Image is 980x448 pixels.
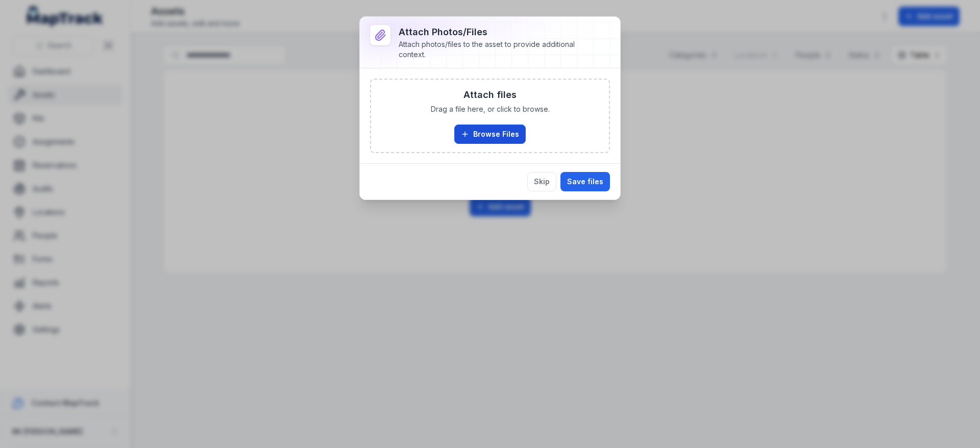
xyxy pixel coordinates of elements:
h3: Attach photos/files [399,25,594,39]
button: Save files [560,172,610,191]
h3: Attach files [463,88,517,102]
button: Skip [527,172,556,191]
div: Attach photos/files to the asset to provide additional context. [399,39,594,60]
button: Browse Files [454,125,526,144]
span: Drag a file here, or click to browse. [431,104,550,114]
